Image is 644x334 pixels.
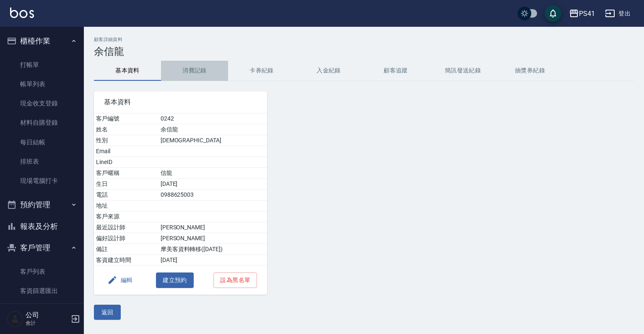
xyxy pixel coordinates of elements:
[94,233,158,244] td: 偏好設計師
[94,157,158,168] td: LineID
[3,30,80,52] button: 櫃檯作業
[94,146,158,157] td: Email
[94,124,158,135] td: 姓名
[566,5,598,22] button: PS41
[94,211,158,222] td: 客戶來源
[3,75,80,94] a: 帳單列表
[3,55,80,75] a: 打帳單
[158,190,267,200] td: 0988625003
[158,168,267,179] td: 信龍
[3,281,80,301] a: 客資篩選匯出
[158,113,267,124] td: 0242
[295,61,362,81] button: 入金紀錄
[3,262,80,281] a: 客戶列表
[3,237,80,259] button: 客戶管理
[94,244,158,255] td: 備註
[94,179,158,190] td: 生日
[94,255,158,266] td: 客資建立時間
[94,37,634,42] h2: 顧客詳細資料
[158,244,267,255] td: 摩美客資料轉移([DATE])
[3,113,80,132] a: 材料自購登錄
[94,200,158,211] td: 地址
[94,168,158,179] td: 客戶暱稱
[579,8,595,19] div: PS41
[26,319,68,327] p: 會計
[545,5,561,22] button: save
[94,222,158,233] td: 最近設計師
[94,135,158,146] td: 性別
[158,135,267,146] td: [DEMOGRAPHIC_DATA]
[158,233,267,244] td: [PERSON_NAME]
[156,272,194,288] button: 建立預約
[158,179,267,190] td: [DATE]
[3,152,80,171] a: 排班表
[94,190,158,200] td: 電話
[3,301,80,320] a: 卡券管理
[158,124,267,135] td: 余信龍
[26,311,68,319] h5: 公司
[3,94,80,113] a: 現金收支登錄
[158,222,267,233] td: [PERSON_NAME]
[161,61,228,81] button: 消費記錄
[94,305,121,320] button: 返回
[496,61,563,81] button: 抽獎券紀錄
[3,216,80,237] button: 報表及分析
[10,8,34,18] img: Logo
[228,61,295,81] button: 卡券紀錄
[602,6,634,21] button: 登出
[104,98,257,106] span: 基本資料
[7,311,23,327] img: Person
[3,194,80,216] button: 預約管理
[3,133,80,152] a: 每日結帳
[429,61,496,81] button: 簡訊發送紀錄
[213,272,257,288] button: 設為黑名單
[3,171,80,190] a: 現場電腦打卡
[94,46,634,57] h3: 余信龍
[94,61,161,81] button: 基本資料
[104,272,136,288] button: 編輯
[94,113,158,124] td: 客戶編號
[158,255,267,266] td: [DATE]
[362,61,429,81] button: 顧客追蹤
